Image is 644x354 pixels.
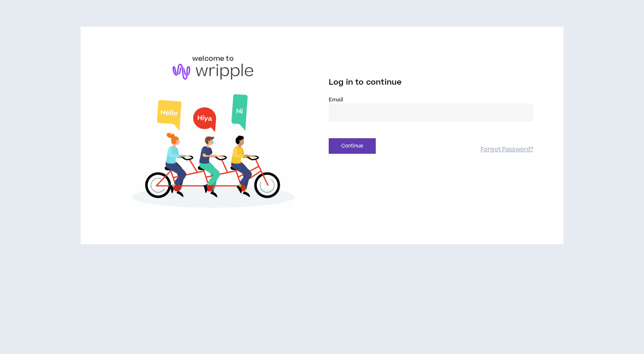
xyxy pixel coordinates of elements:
[481,146,533,154] a: Forgot Password?
[111,88,315,218] img: Welcome to Wripple
[192,54,234,64] h6: welcome to
[173,64,253,80] img: logo-brand.png
[329,77,402,88] span: Log in to continue
[329,96,533,103] label: Email
[329,138,376,154] button: Continue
